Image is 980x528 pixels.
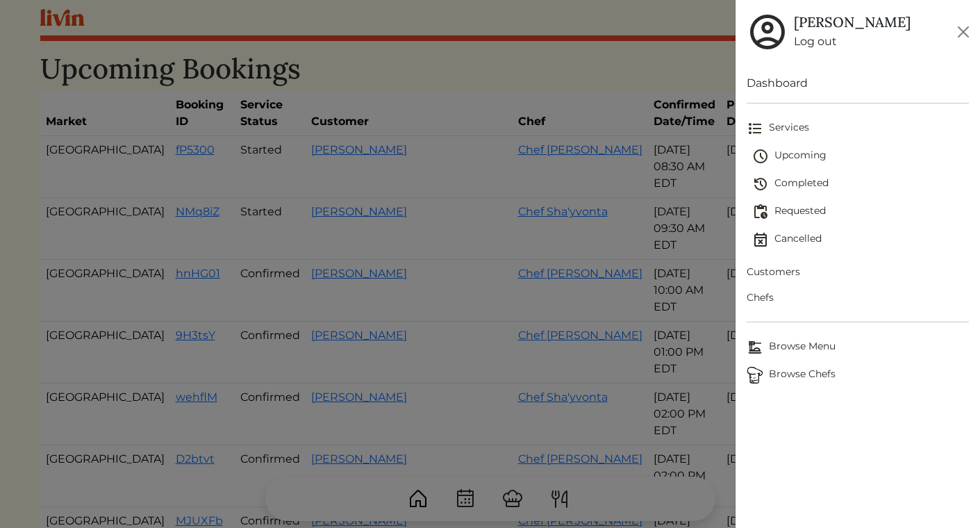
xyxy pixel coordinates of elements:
img: Browse Menu [747,339,763,356]
img: history-2b446bceb7e0f53b931186bf4c1776ac458fe31ad3b688388ec82af02103cd45.svg [752,176,769,192]
a: Upcoming [752,142,969,170]
span: Requested [752,204,969,220]
img: Browse Chefs [747,367,763,383]
span: Completed [752,176,969,192]
a: Services [747,115,969,142]
a: ChefsBrowse Chefs [747,361,969,389]
a: Cancelled [752,226,969,254]
span: Upcoming [752,148,969,165]
span: Chefs [747,290,969,305]
img: event_cancelled-67e280bd0a9e072c26133efab016668ee6d7272ad66fa3c7eb58af48b074a3a4.svg [752,231,769,248]
span: Customers [747,265,969,279]
img: schedule-fa401ccd6b27cf58db24c3bb5584b27dcd8bd24ae666a918e1c6b4ae8c451a22.svg [752,148,769,165]
a: Customers [747,259,969,285]
a: Log out [794,33,911,50]
img: user_account-e6e16d2ec92f44fc35f99ef0dc9cddf60790bfa021a6ecb1c896eb5d2907b31c.svg [747,11,788,53]
span: Cancelled [752,231,969,248]
h5: [PERSON_NAME] [794,14,911,31]
span: Browse Chefs [747,367,969,383]
span: Browse Menu [747,339,969,356]
a: Completed [752,170,969,198]
a: Requested [752,198,969,226]
a: Chefs [747,285,969,311]
a: Browse MenuBrowse Menu [747,333,969,361]
button: Close [952,21,974,43]
img: format_list_bulleted-ebc7f0161ee23162107b508e562e81cd567eeab2455044221954b09d19068e74.svg [747,120,763,137]
img: pending_actions-fd19ce2ea80609cc4d7bbea353f93e2f363e46d0f816104e4e0650fdd7f915cf.svg [752,204,769,220]
a: Dashboard [747,75,969,92]
span: Services [747,120,969,137]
